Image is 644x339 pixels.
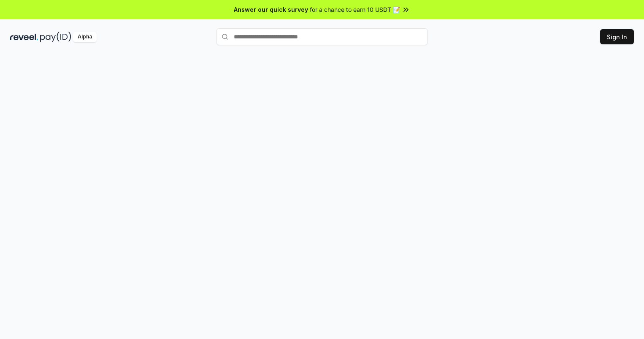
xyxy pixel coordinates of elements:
div: Alpha [73,32,97,42]
button: Sign In [600,29,634,44]
img: reveel_dark [10,32,38,42]
img: pay_id [40,32,71,42]
span: for a chance to earn 10 USDT 📝 [310,5,400,14]
span: Answer our quick survey [234,5,308,14]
